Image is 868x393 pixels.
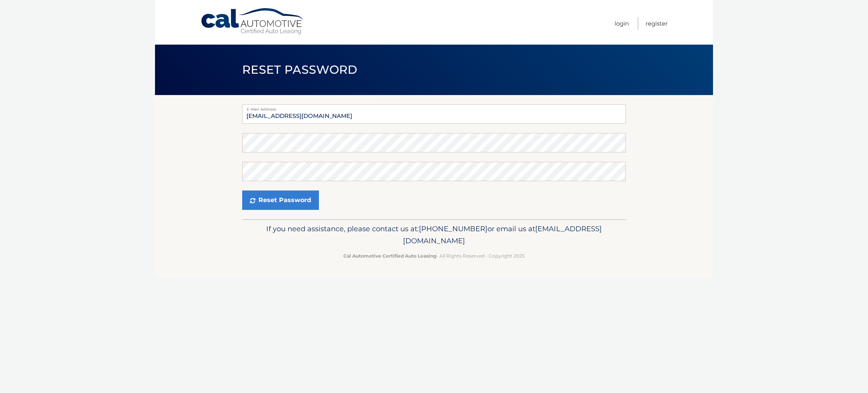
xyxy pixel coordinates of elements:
label: E-Mail Address [242,104,626,111]
span: Reset Password [242,62,357,77]
span: [PHONE_NUMBER] [419,224,487,233]
button: Reset Password [242,190,319,210]
a: Login [615,17,629,30]
a: Cal Automotive [200,8,305,35]
strong: Cal Automotive Certified Auto Leasing [343,253,436,259]
p: If you need assistance, please contact us at: or email us at [247,223,621,248]
p: - All Rights Reserved - Copyright 2025 [247,252,621,260]
a: Register [646,17,668,30]
input: E-mail Address [242,104,626,124]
